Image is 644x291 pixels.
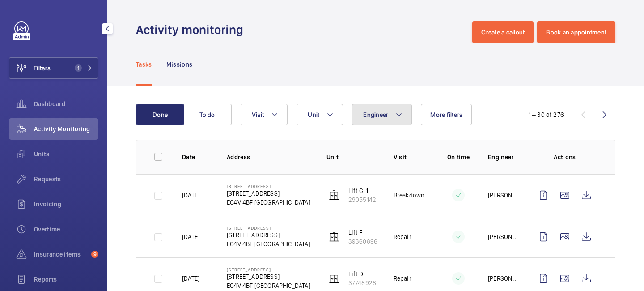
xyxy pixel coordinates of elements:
p: Repair [394,274,411,283]
img: elevator.svg [329,190,339,201]
img: elevator.svg [329,231,339,242]
p: Lift D [348,270,376,278]
span: 9 [91,251,98,258]
p: Lift GL1 [348,186,376,195]
p: [DATE] [182,274,199,283]
p: Missions [166,60,193,69]
p: 29055142 [348,195,376,204]
span: Reports [34,275,98,284]
button: Unit [297,104,343,125]
span: Requests [34,175,98,184]
span: Dashboard [34,99,98,108]
p: [STREET_ADDRESS] [227,231,310,240]
h1: Activity monitoring [136,21,249,38]
p: [DATE] [182,191,199,200]
img: elevator.svg [329,273,339,284]
p: 39360896 [348,237,377,246]
span: Activity Monitoring [34,124,98,133]
button: Engineer [352,104,412,125]
p: Tasks [136,60,152,69]
div: 1 – 30 of 276 [529,110,564,119]
p: Actions [533,153,597,162]
p: EC4V 4BF [GEOGRAPHIC_DATA] [227,281,310,290]
p: On time [443,153,474,162]
p: Unit [326,153,379,162]
span: Overtime [34,225,98,234]
p: [DATE] [182,232,199,241]
button: Book an appointment [537,21,615,43]
p: [STREET_ADDRESS] [227,225,310,231]
span: Invoicing [34,200,98,209]
p: [PERSON_NAME] [488,274,518,283]
span: More filters [430,111,462,118]
p: Visit [394,153,429,162]
button: Visit [241,104,288,125]
span: Unit [308,111,319,118]
p: [PERSON_NAME] [488,191,518,200]
p: [STREET_ADDRESS] [227,272,310,281]
p: 37748928 [348,278,376,287]
p: Repair [394,232,411,241]
span: Visit [252,111,264,118]
span: Engineer [363,111,388,118]
p: [PERSON_NAME] [488,232,518,241]
p: [STREET_ADDRESS] [227,267,310,272]
button: To do [183,104,232,125]
p: EC4V 4BF [GEOGRAPHIC_DATA] [227,198,310,207]
span: Insurance items [34,250,88,259]
button: More filters [421,104,472,125]
button: Create a callout [472,21,534,43]
span: Units [34,150,98,158]
p: Breakdown [394,191,425,200]
p: Address [227,153,312,162]
p: [STREET_ADDRESS] [227,189,310,198]
p: Date [182,153,212,162]
span: Filters [34,64,51,73]
button: Filters1 [9,57,98,79]
p: Lift F [348,228,377,237]
p: [STREET_ADDRESS] [227,184,310,189]
p: Engineer [488,153,518,162]
button: Done [136,104,184,125]
span: 1 [75,64,82,72]
p: EC4V 4BF [GEOGRAPHIC_DATA] [227,240,310,248]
